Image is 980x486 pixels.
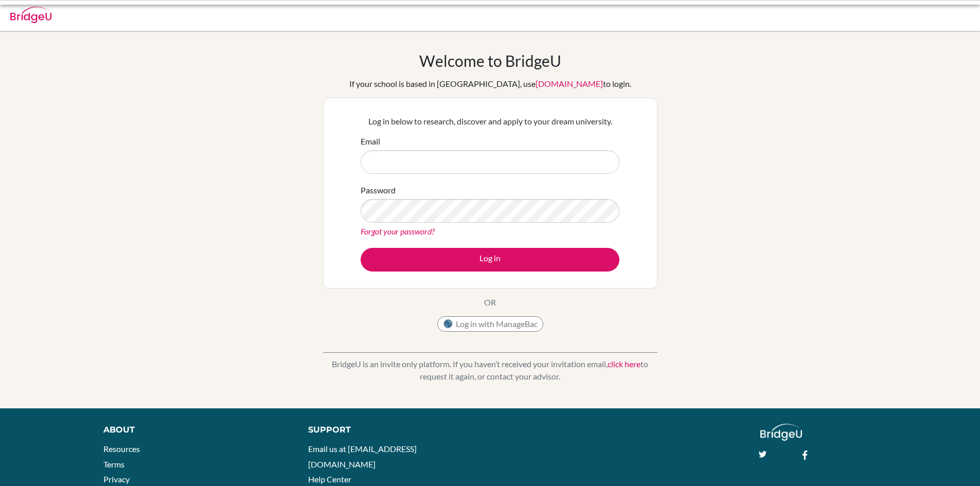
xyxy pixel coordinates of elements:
[484,296,496,309] p: OR
[419,51,561,70] h1: Welcome to BridgeU
[361,135,380,148] label: Email
[103,474,130,484] a: Privacy
[103,424,285,436] div: About
[308,474,351,484] a: Help Center
[323,358,657,383] p: BridgeU is an invite only platform. If you haven’t received your invitation email, to request it ...
[308,444,417,469] a: Email us at [EMAIL_ADDRESS][DOMAIN_NAME]
[10,7,51,23] img: Bridge-U
[437,316,543,332] button: Log in with ManageBac
[760,424,802,441] img: logo_white@2x-f4f0deed5e89b7ecb1c2cc34c3e3d731f90f0f143d5ea2071677605dd97b5244.png
[349,78,631,90] div: If your school is based in [GEOGRAPHIC_DATA], use to login.
[103,459,124,469] a: Terms
[361,226,435,236] a: Forgot your password?
[361,248,619,272] button: Log in
[608,359,640,369] a: click here
[361,115,619,128] p: Log in below to research, discover and apply to your dream university.
[308,424,478,436] div: Support
[103,444,140,454] a: Resources
[536,79,603,88] a: [DOMAIN_NAME]
[361,184,396,196] label: Password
